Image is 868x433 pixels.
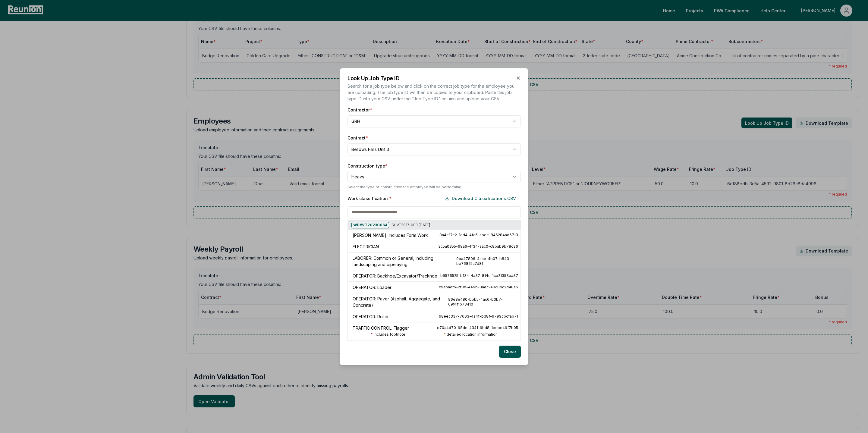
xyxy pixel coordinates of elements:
[353,232,428,238] h5: [PERSON_NAME], Includes Form Work
[456,256,518,266] span: 9ba47806-4aae-4b07-b843-be76825a7d8f
[439,314,518,319] span: 68eec337-7603-4a4f-bd8f-9799cbcfab71
[444,332,498,339] p: detailed location information
[440,273,518,278] span: b9576525-b134-4a37-814c-1ce21353ba37
[351,222,389,228] div: WD# VT20230064
[353,296,448,308] h5: OPERATOR: Paver (Asphalt, Aggregate, and Concrete)
[370,332,405,339] p: includes footnote
[353,284,392,290] h5: OPERATOR: Loader
[437,325,518,330] span: d70a4d70-98de-4341-9bd8-1eebe49f7b05
[353,313,389,320] h5: OPERATOR: Roller
[439,233,518,237] span: 8a4e17e2-1ed4-4fe5-abee-846284ad6713
[351,222,430,228] h5: SUVT2017-003 [DATE]
[440,193,521,205] button: Download Classifications CSV
[353,325,409,331] h5: TRAFFIC CONTROL: Flagger
[353,273,437,279] h5: OPERATOR: Backhoe/Excavator/Trackhoe
[348,195,392,202] label: Work classification
[439,285,518,290] span: c9abadf5-2f8b-449b-8aec-43c8bc2d48a6
[438,244,518,249] span: 3c5a0355-69a6-4f34-aac0-c8bab9b78c36
[353,243,379,250] h5: ELECTRICIAN
[448,297,518,307] span: 96e8e480-bbb5-4ac6-b0b7-69f4f1b78410
[353,255,456,268] h5: LABORER: Common or General, including landscaping and pipelaying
